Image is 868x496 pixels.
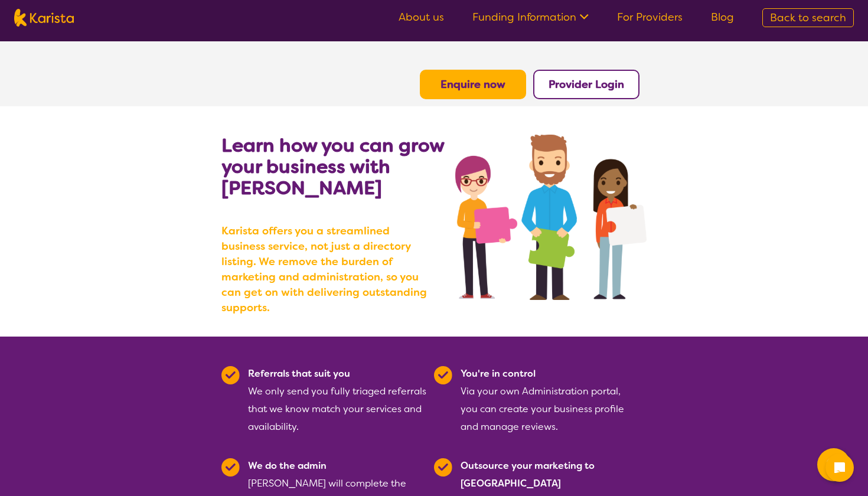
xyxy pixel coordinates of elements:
[221,458,240,477] img: Tick
[455,135,647,300] img: grow your business with Karista
[461,365,639,436] div: Via your own Administration portal, you can create your business profile and manage reviews.
[248,367,350,380] b: Referrals that suit you
[14,9,74,27] img: Karista logo
[248,365,427,436] div: We only send you fully triaged referrals that we know match your services and availability.
[817,448,850,481] button: Channel Menu
[399,10,444,24] a: About us
[549,77,624,92] a: Provider Login
[221,223,434,315] b: Karista offers you a streamlined business service, not just a directory listing. We remove the bu...
[770,11,846,25] span: Back to search
[434,458,452,477] img: Tick
[617,10,683,24] a: For Providers
[434,366,452,384] img: Tick
[221,133,444,200] b: Learn how you can grow your business with [PERSON_NAME]
[248,459,327,472] b: We do the admin
[461,459,595,490] b: Outsource your marketing to [GEOGRAPHIC_DATA]
[711,10,734,24] a: Blog
[533,70,639,99] button: Provider Login
[420,70,526,99] button: Enquire now
[221,366,240,384] img: Tick
[461,367,536,380] b: You're in control
[440,77,505,92] a: Enquire now
[762,8,854,27] a: Back to search
[472,10,589,24] a: Funding Information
